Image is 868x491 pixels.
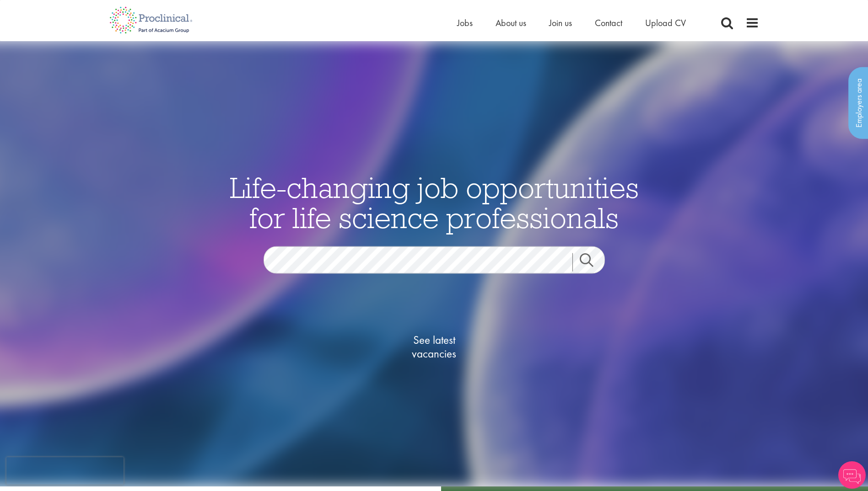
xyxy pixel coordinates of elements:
a: Contact [595,17,622,29]
span: Life-changing job opportunities for life science professionals [230,169,639,235]
a: Jobs [457,17,473,29]
a: About us [496,17,526,29]
iframe: reCAPTCHA [6,457,124,485]
img: Chatbot [838,461,866,489]
a: Upload CV [645,17,686,29]
a: Join us [549,17,572,29]
span: See latest vacancies [388,333,480,360]
a: Job search submit button [572,253,612,271]
a: See latestvacancies [388,296,480,397]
